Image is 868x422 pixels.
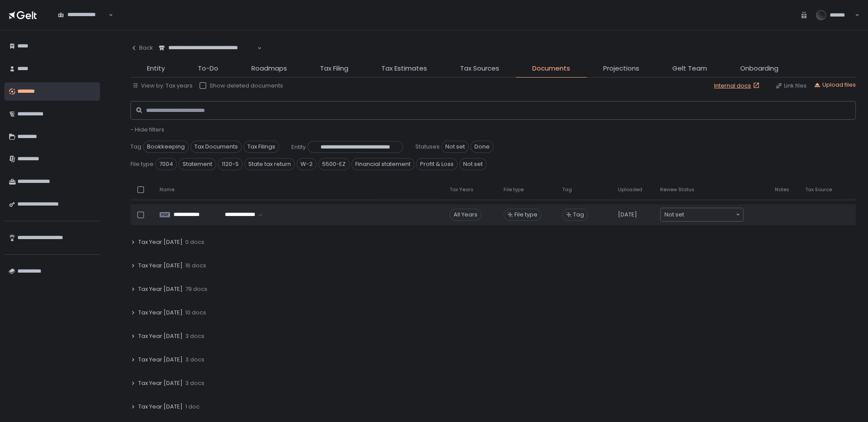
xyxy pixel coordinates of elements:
[814,81,856,89] button: Upload files
[185,238,204,246] span: 0 docs
[155,158,177,170] span: 7004
[153,39,262,57] div: Search for option
[660,186,694,193] span: Review Status
[130,39,153,57] button: Back
[130,126,164,134] button: - Hide filters
[775,186,789,193] span: Notes
[185,379,204,387] span: 3 docs
[185,356,204,364] span: 3 docs
[297,158,317,170] span: W-2
[672,64,707,74] span: Gelt Team
[130,125,164,134] span: - Hide filters
[573,211,584,219] span: Tag
[661,208,743,221] div: Search for option
[138,309,183,317] span: Tax Year [DATE]
[132,82,193,90] button: View by: Tax years
[159,52,257,61] input: Search for option
[805,186,832,193] span: Tax Source
[147,64,165,74] span: Entity
[58,19,108,27] input: Search for option
[740,64,778,74] span: Onboarding
[185,403,200,411] span: 1 doc
[603,64,639,74] span: Projections
[381,64,427,74] span: Tax Estimates
[143,141,189,153] span: Bookkeeping
[714,82,761,90] a: Internal docs
[138,403,183,411] span: Tax Year [DATE]
[52,6,113,24] div: Search for option
[459,158,487,170] span: Not set
[138,332,183,340] span: Tax Year [DATE]
[664,210,684,219] span: Not set
[450,209,481,221] div: All Years
[138,356,183,364] span: Tax Year [DATE]
[138,379,183,387] span: Tax Year [DATE]
[320,64,348,74] span: Tax Filing
[416,158,457,170] span: Profit & Loss
[532,64,570,74] span: Documents
[415,143,440,151] span: Statuses
[138,285,183,293] span: Tax Year [DATE]
[185,285,207,293] span: 79 docs
[450,186,474,193] span: Tax Years
[130,143,141,151] span: Tag
[130,44,153,52] div: Back
[684,210,735,219] input: Search for option
[185,332,204,340] span: 3 docs
[244,158,295,170] span: State tax return
[351,158,414,170] span: Financial statement
[775,82,807,90] button: Link files
[185,309,206,317] span: 10 docs
[185,262,206,270] span: 16 docs
[198,64,218,74] span: To-Do
[291,143,306,151] span: Entity
[138,262,183,270] span: Tax Year [DATE]
[618,211,637,219] span: [DATE]
[218,158,243,170] span: 1120-S
[190,141,242,153] span: Tax Documents
[160,186,174,193] span: Name
[244,141,279,153] span: Tax Filings
[179,158,216,170] span: Statement
[460,64,499,74] span: Tax Sources
[251,64,287,74] span: Roadmaps
[618,186,642,193] span: Uploaded
[441,141,469,153] span: Not set
[130,160,154,168] span: File type
[318,158,350,170] span: 5500-EZ
[504,186,524,193] span: File type
[471,141,494,153] span: Done
[138,238,183,246] span: Tax Year [DATE]
[562,186,572,193] span: Tag
[514,211,537,219] span: File type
